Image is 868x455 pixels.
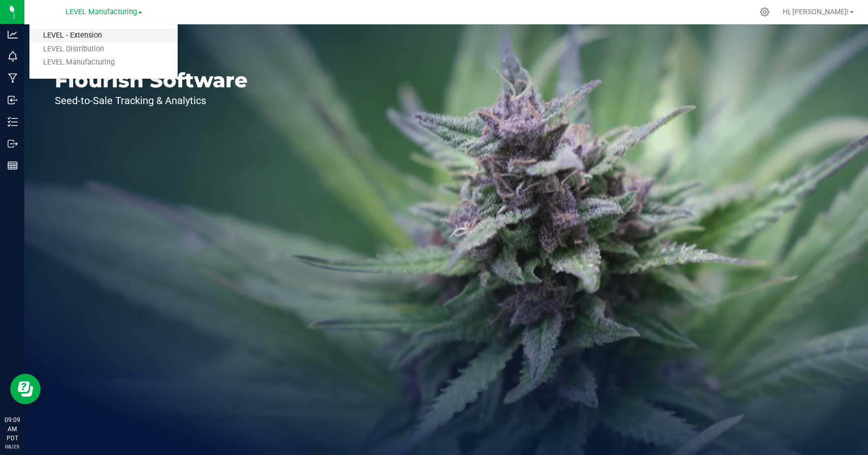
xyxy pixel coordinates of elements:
[29,29,178,43] a: LEVEL - Extension
[29,43,178,56] a: LEVEL Distribution
[55,70,248,90] p: Flourish Software
[55,95,248,106] p: Seed-to-Sale Tracking & Analytics
[5,415,20,443] p: 09:09 AM PDT
[783,8,849,16] span: Hi, [PERSON_NAME]!
[65,8,137,16] span: LEVEL Manufacturing
[8,73,18,83] inline-svg: Manufacturing
[8,95,18,105] inline-svg: Inbound
[8,139,18,149] inline-svg: Outbound
[8,51,18,61] inline-svg: Monitoring
[8,160,18,171] inline-svg: Reports
[29,56,178,70] a: LEVEL Manufacturing
[758,7,771,17] div: Manage settings
[8,29,18,40] inline-svg: Analytics
[10,374,41,404] iframe: Resource center
[5,443,20,450] p: 08/25
[8,117,18,127] inline-svg: Inventory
